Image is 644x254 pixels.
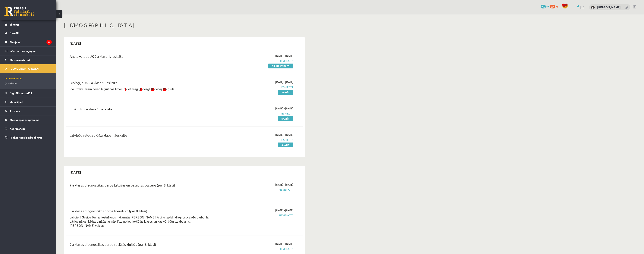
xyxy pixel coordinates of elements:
span: I [125,88,126,91]
h2: [DATE] [66,168,85,177]
i: 90 [46,40,52,45]
a: 956 mP [541,5,549,8]
a: [PERSON_NAME] [597,5,621,9]
span: 501 [550,5,555,8]
span: [DATE] - [DATE] [275,106,293,110]
a: Skatīt [278,143,293,147]
a: Rīgas 1. Tālmācības vidusskola [4,7,34,16]
a: Digitālie materiāli [5,89,52,98]
span: IV [163,88,166,91]
span: Motivācijas programma [10,118,39,121]
div: 9.a klases diagnostikas darbs literatūrā (par 8. klasi) [70,208,217,215]
span: Aktuāli [10,32,19,35]
span: Iesniegta [222,85,293,89]
span: II [140,88,142,91]
div: 9.a klases diagnostikas darbs sociālās zinībās (par 8. klasi) [70,242,217,249]
a: Izlabotās [6,82,53,85]
a: Konferences [5,124,52,133]
span: mP [546,5,549,8]
div: Angļu valoda JK 9.a klase 1. ieskaite [70,54,217,61]
span: Pievienota [222,247,293,251]
span: Proktoringa izmēģinājums [10,136,42,139]
legend: Maksājumi [10,98,52,106]
span: Iesniegta [222,111,293,115]
a: Skatīt [278,116,293,121]
div: Fizika JK 9.a klase 1. ieskaite [70,106,217,113]
h2: [DATE] [66,39,85,48]
h1: [DEMOGRAPHIC_DATA] [64,22,305,28]
span: 956 [541,5,546,8]
span: Digitālie materiāli [10,92,32,95]
a: Proktoringa izmēģinājums [5,133,52,142]
span: [DEMOGRAPHIC_DATA] [10,67,39,70]
span: Pie uzdevumiem norādīti grūtības līmeņi : - ļoti viegli, - viegli, - vidēji, - grūts [70,88,174,91]
div: Bioloģija JK 9.a klase 1. ieskaite [70,80,217,87]
span: [DATE] - [DATE] [275,133,293,137]
a: Pildīt ieskaiti [268,64,293,68]
span: [DATE] - [DATE] [275,80,293,84]
a: [DEMOGRAPHIC_DATA] [5,64,52,73]
span: [DATE] - [DATE] [275,242,293,246]
img: Karolīna Kalve [591,6,595,9]
span: Pievienota [222,59,293,63]
div: Latviešu valoda JK 9.a klase 1. ieskaite [70,133,217,140]
a: Neizpildītās [6,77,53,80]
span: xp [556,5,558,8]
a: Ziņojumi90 [5,38,52,46]
span: Izlabotās [6,82,17,85]
div: 9.a klases diagnostikas darbs Latvijas un pasaules vēsturē (par 8. klasi) [70,183,217,190]
a: Sākums [5,20,52,29]
span: Iesniegta [222,138,293,142]
span: Pievienota [222,188,293,192]
a: Maksājumi [5,98,52,106]
span: Labdien! Sveicu Tevi ar iestāšanos nākamajā [PERSON_NAME]! Aicinu izpildīt diagnosticējošo darbu,... [70,216,209,227]
a: Skatīt [278,90,293,95]
span: Konferences [10,127,25,130]
span: [DATE] - [DATE] [275,54,293,58]
a: Atzīmes [5,107,52,115]
a: Mācību materiāli [5,55,52,64]
legend: Ziņojumi [10,38,52,46]
span: Pievienota [222,213,293,217]
a: Aktuāli [5,29,52,38]
span: Atzīmes [10,109,20,113]
legend: Informatīvie ziņojumi [10,47,52,55]
span: Neizpildītās [6,77,22,80]
span: [DATE] - [DATE] [275,183,293,187]
span: Mācību materiāli [10,58,30,61]
span: [DATE] - [DATE] [275,208,293,212]
span: Sākums [10,23,19,26]
span: III [151,88,154,91]
a: Motivācijas programma [5,115,52,124]
a: Informatīvie ziņojumi [5,47,52,55]
a: 501 xp [550,5,560,8]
